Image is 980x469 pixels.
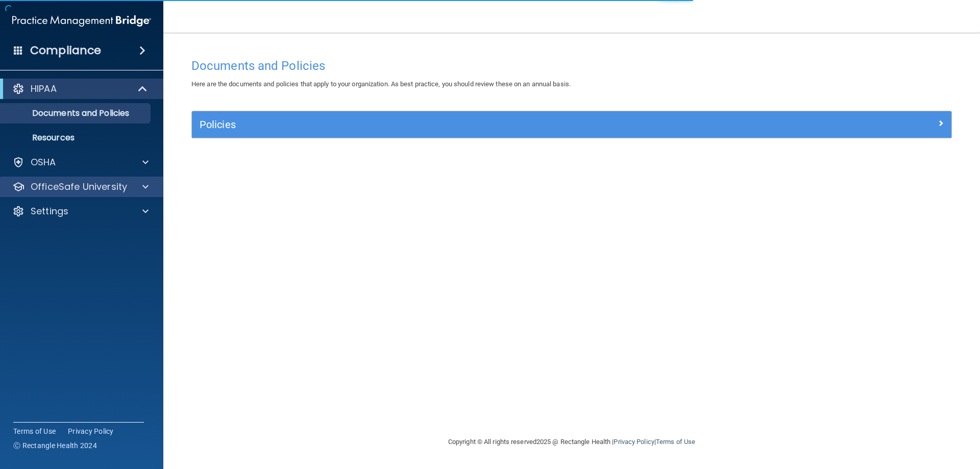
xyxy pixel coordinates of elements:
a: Privacy Policy [614,438,654,446]
div: Copyright © All rights reserved 2025 @ Rectangle Health | | [385,426,758,458]
a: HIPAA [12,83,148,95]
a: Terms of Use [656,438,695,446]
h4: Compliance [30,43,101,58]
p: OSHA [31,156,56,168]
a: OfficeSafe University [12,181,149,193]
h4: Documents and Policies [191,59,952,72]
p: Resources [7,133,146,143]
span: Here are the documents and policies that apply to your organization. As best practice, you should... [191,80,571,88]
a: Privacy Policy [68,426,114,436]
a: Terms of Use [13,426,56,436]
p: OfficeSafe University [31,181,127,193]
p: HIPAA [31,83,57,95]
a: Policies [200,116,944,133]
p: Documents and Policies [7,108,146,118]
a: Settings [12,205,149,217]
span: Ⓒ Rectangle Health 2024 [13,440,97,451]
a: OSHA [12,156,149,168]
h5: Policies [200,119,754,130]
img: PMB logo [12,11,151,31]
p: Settings [31,205,68,217]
